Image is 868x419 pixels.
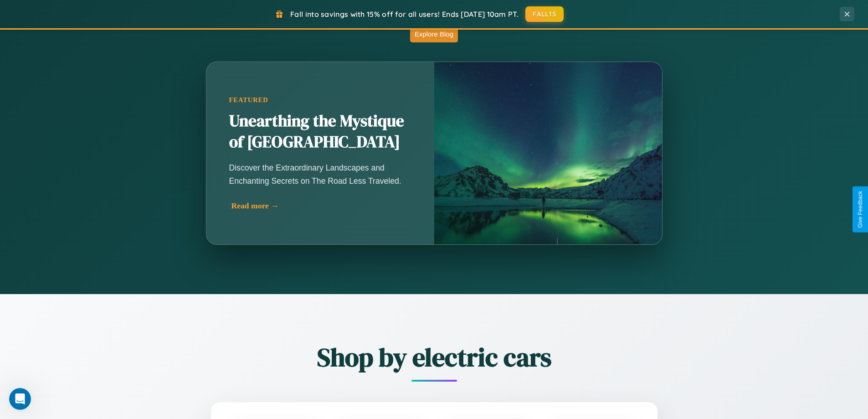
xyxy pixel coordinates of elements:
div: Give Feedback [857,191,863,228]
h2: Shop by electric cars [161,340,708,375]
div: Featured [229,96,411,104]
div: Read more → [231,201,414,211]
h2: Unearthing the Mystique of [GEOGRAPHIC_DATA] [229,111,411,153]
p: Discover the Extraordinary Landscapes and Enchanting Secrets on The Road Less Traveled. [229,161,411,187]
span: Fall into savings with 15% off for all users! Ends [DATE] 10am PT. [290,10,519,19]
iframe: Intercom live chat [9,388,31,410]
button: FALL15 [525,6,564,22]
button: Explore Blog [410,26,458,42]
